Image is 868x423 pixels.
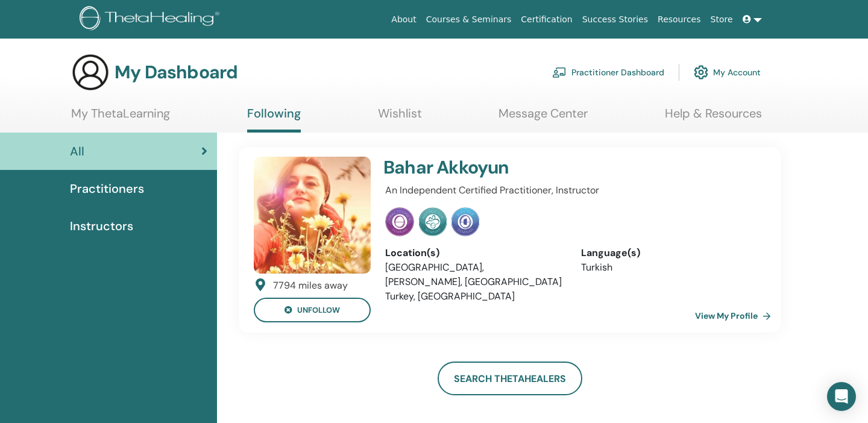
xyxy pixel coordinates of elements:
[653,8,706,31] a: Resources
[421,8,517,31] a: Courses & Seminars
[577,8,653,31] a: Success Stories
[70,180,144,198] span: Practitioners
[516,8,577,31] a: Certification
[254,298,371,322] button: unfollow
[378,106,422,130] a: Wishlist
[706,8,738,31] a: Store
[438,362,582,395] a: Search ThetaHealers
[385,183,759,198] p: An Independent Certified Practitioner, Instructor
[71,53,110,92] img: generic-user-icon.jpg
[827,382,856,411] div: Open Intercom Messenger
[80,6,224,33] img: logo.png
[385,260,563,289] li: [GEOGRAPHIC_DATA], [PERSON_NAME], [GEOGRAPHIC_DATA]
[498,106,588,130] a: Message Center
[247,106,301,133] a: Following
[552,67,567,78] img: chalkboard-teacher.svg
[695,304,776,328] a: View My Profile
[70,142,84,160] span: All
[665,106,762,130] a: Help & Resources
[385,246,563,260] div: Location(s)
[70,217,133,235] span: Instructors
[694,59,761,86] a: My Account
[383,157,696,178] h4: Bahar Akkoyun
[386,8,421,31] a: About
[71,106,170,130] a: My ThetaLearning
[115,61,237,83] h3: My Dashboard
[254,157,371,274] img: default.jpg
[581,246,759,260] div: Language(s)
[581,260,759,275] li: Turkish
[385,289,563,304] li: Turkey, [GEOGRAPHIC_DATA]
[273,278,348,293] div: 7794 miles away
[694,62,708,83] img: cog.svg
[552,59,664,86] a: Practitioner Dashboard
